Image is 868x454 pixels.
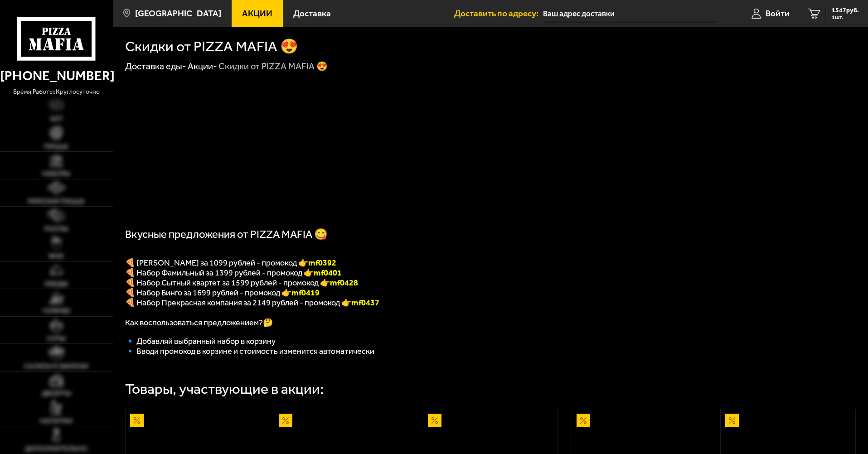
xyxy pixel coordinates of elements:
[44,226,68,232] span: Роллы
[454,9,543,18] span: Доставить по адресу:
[125,39,298,54] h1: Скидки от PIZZA MAFIA 😍
[50,116,63,122] span: Хит
[330,278,358,288] b: mf0428
[40,418,73,425] span: Напитки
[125,288,320,298] span: 🍕 Набор Бинго за 1699 рублей - промокод 👉
[43,308,70,314] span: Горячее
[44,143,68,150] span: Пицца
[577,414,590,427] img: Акционный
[832,14,859,20] span: 1 шт.
[47,335,66,342] span: Супы
[135,9,221,18] span: [GEOGRAPHIC_DATA]
[125,258,336,268] span: 🍕 [PERSON_NAME] за 1099 рублей - промокод 👉
[125,228,328,241] span: Вкусные предложения от PIZZA MAFIA 😋
[28,198,85,205] span: Римская пицца
[428,414,441,427] img: Акционный
[291,288,320,298] b: mf0419
[242,9,272,18] span: Акции
[25,445,87,452] span: Дополнительно
[125,382,324,396] div: Товары, участвующие в акции:
[308,258,336,268] font: mf0392
[44,280,68,287] span: Обеды
[314,268,342,278] b: mf0401
[42,170,70,177] span: Наборы
[766,9,790,18] span: Войти
[125,61,186,72] a: Доставка еды-
[293,9,331,18] span: Доставка
[832,7,859,14] span: 1547 руб.
[42,390,71,397] span: Десерты
[24,363,88,370] span: Салаты и закуски
[543,5,717,22] input: Ваш адрес доставки
[351,298,379,308] span: mf0437
[125,298,351,308] span: 🍕 Набор Прекрасная компания за 2149 рублей - промокод 👉
[48,253,64,260] span: WOK
[725,414,739,427] img: Акционный
[130,414,144,427] img: Акционный
[125,318,273,328] span: Как воспользоваться предложением?🤔
[125,336,276,346] span: 🔹 Добавляй выбранный набор в корзину
[125,278,358,288] span: 🍕 Набор Сытный квартет за 1599 рублей - промокод 👉
[125,268,342,278] span: 🍕 Набор Фамильный за 1399 рублей - промокод 👉
[279,414,292,427] img: Акционный
[218,61,328,72] div: Скидки от PIZZA MAFIA 😍
[188,61,217,72] a: Акции-
[125,346,374,356] span: 🔹 Вводи промокод в корзине и стоимость изменится автоматически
